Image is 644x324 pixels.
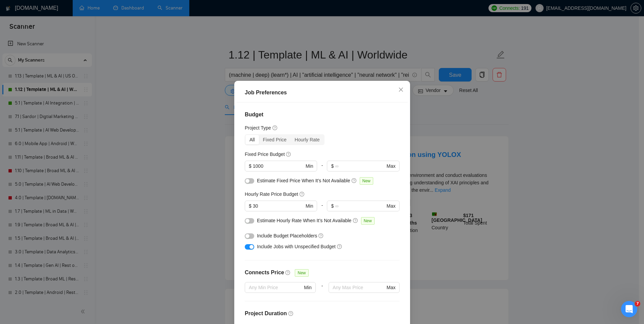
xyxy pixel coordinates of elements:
span: question-circle [353,218,358,223]
span: question-circle [286,152,291,157]
span: Include Budget Placeholders [257,233,317,238]
div: - [317,201,327,217]
span: Min [304,284,312,291]
span: question-circle [285,270,291,275]
span: Estimate Hourly Rate When It’s Not Available [257,218,352,223]
div: Hourly Rate [290,135,324,144]
div: - [315,282,328,301]
span: question-circle [337,244,342,249]
input: 0 [253,162,304,170]
input: ∞ [335,162,385,170]
span: close [398,87,404,92]
div: Job Preferences [245,89,400,97]
input: 0 [253,202,304,210]
span: $ [331,162,334,170]
div: All [245,135,259,144]
span: question-circle [351,178,357,183]
span: Include Jobs with Unspecified Budget [257,244,336,249]
div: - [317,161,327,177]
span: New [295,269,308,277]
span: Min [305,162,313,170]
input: Any Min Price [249,284,303,291]
span: $ [249,162,252,170]
input: Any Max Price [333,284,385,291]
div: Fixed Price [259,135,290,144]
h5: Project Type [245,124,271,132]
span: 7 [635,301,640,306]
span: question-circle [318,233,324,238]
button: Close [392,81,410,99]
span: Max [386,284,395,291]
h4: Connects Price [245,269,284,277]
input: ∞ [335,202,385,210]
span: question-circle [288,311,293,316]
h5: Hourly Rate Price Budget [245,190,298,198]
span: New [361,217,374,225]
span: Estimate Fixed Price When It’s Not Available [257,178,350,183]
span: $ [331,202,334,210]
span: $ [249,202,252,210]
span: Min [305,202,313,210]
span: Max [386,162,395,170]
span: question-circle [299,191,305,197]
iframe: Intercom live chat [621,301,637,317]
h5: Fixed Price Budget [245,151,285,158]
h4: Budget [245,111,400,119]
span: Max [386,202,395,210]
span: New [359,177,373,185]
h4: Project Duration [245,309,400,318]
span: question-circle [272,125,278,131]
